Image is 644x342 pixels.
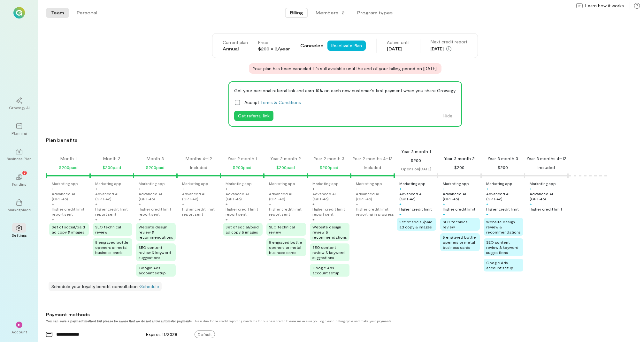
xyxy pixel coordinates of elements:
[8,220,31,243] a: Settings
[11,329,27,334] div: Account
[269,181,295,186] div: Marketing app
[8,118,31,141] a: Planning
[52,181,78,186] div: Marketing app
[146,164,165,171] div: $200 paid
[314,155,344,162] div: Year 2 month 3
[190,164,207,171] div: Included
[186,155,212,162] div: Months 4–12
[46,311,582,318] div: Payment methods
[431,39,467,45] div: Next credit report
[530,201,532,206] div: +
[95,225,121,234] span: SEO technical review
[12,233,27,238] div: Settings
[269,186,271,191] div: +
[52,225,85,234] span: Set of social/paid ad copy & images
[498,164,508,171] div: $200
[364,164,381,171] div: Included
[443,235,476,249] span: 5 engraved bottle openers or metal business cards
[486,201,488,206] div: +
[530,186,532,191] div: +
[226,201,228,206] div: +
[530,191,567,201] div: Advanced AI (GPT‑4o)
[260,100,301,105] a: Terms & Conditions
[352,8,398,18] button: Program types
[60,155,77,162] div: Month 1
[356,181,382,186] div: Marketing app
[486,240,518,255] span: SEO content review & keyword suggestions
[24,170,26,175] span: 7
[72,8,102,18] button: Personal
[530,181,556,186] div: Marketing app
[486,186,488,191] div: +
[312,245,345,260] span: SEO content review & keyword suggestions
[95,217,97,222] div: +
[440,111,456,121] button: Hide
[443,186,445,191] div: +
[182,206,219,217] div: Higher credit limit report sent
[103,155,120,162] div: Month 2
[46,319,192,323] strong: You can save a payment method but please be aware that we do not allow automatic payments.
[52,217,54,222] div: +
[139,201,141,206] div: +
[538,164,555,171] div: Included
[8,207,31,212] div: Marketplace
[139,225,173,239] span: Website design review & recommendations
[223,39,248,46] div: Current plan
[244,99,301,106] span: Accept
[182,186,184,191] div: +
[139,186,141,191] div: +
[147,155,164,162] div: Month 3
[312,191,349,201] div: Advanced AI (GPT‑4o)
[270,155,301,162] div: Year 2 month 2
[234,111,273,121] button: Get referral link
[258,46,290,52] div: $200 × 3/year
[399,186,402,191] div: +
[530,206,562,212] div: Higher credit limit
[443,191,480,201] div: Advanced AI (GPT‑4o)
[226,217,228,222] div: +
[356,201,358,206] div: +
[312,201,315,206] div: +
[11,130,27,136] div: Planning
[312,225,347,239] span: Website design review & recommendations
[327,41,366,51] button: Reactivate Plan
[258,39,290,46] div: Price
[312,217,315,222] div: +
[269,217,271,222] div: +
[139,206,176,217] div: Higher credit limit report sent
[182,191,219,201] div: Advanced AI (GPT‑4o)
[443,219,469,229] span: SEO technical review
[312,206,349,217] div: Higher credit limit report sent
[269,191,306,201] div: Advanced AI (GPT‑4o)
[8,143,31,166] a: Business Plan
[399,191,436,201] div: Advanced AI (GPT‑4o)
[285,8,308,18] button: Billing
[7,156,32,161] div: Business Plan
[234,87,456,94] div: Get your personal referral link and earn 10% on each new customer's first payment when you share ...
[356,186,358,191] div: +
[443,181,469,186] div: Marketing app
[487,155,518,162] div: Year 3 month 3
[486,191,523,201] div: Advanced AI (GPT‑4o)
[312,265,340,275] span: Google Ads account setup
[139,191,176,201] div: Advanced AI (GPT‑4o)
[312,186,315,191] div: +
[310,8,349,18] button: Members · 2
[526,155,566,162] div: Year 3 months 4–12
[401,148,431,155] div: Year 3 month 1
[233,164,251,171] div: $200 paid
[52,191,89,201] div: Advanced AI (GPT‑4o)
[182,181,208,186] div: Marketing app
[95,201,97,206] div: +
[443,201,445,206] div: +
[486,181,512,186] div: Marketing app
[300,42,324,49] span: Canceled
[226,206,263,217] div: Higher credit limit report sent
[226,186,228,191] div: +
[585,3,624,9] span: Learn how it works
[226,191,263,201] div: Advanced AI (GPT‑4o)
[399,219,433,229] span: Set of social/paid ad copy & images
[140,284,159,289] a: Schedule
[95,240,128,255] span: 5 engraved bottle openers or metal business cards
[387,39,410,46] div: Active until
